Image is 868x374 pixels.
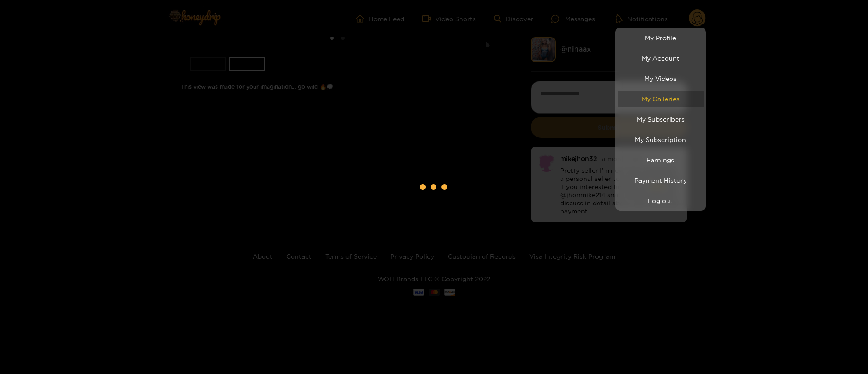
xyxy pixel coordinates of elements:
[618,50,704,66] a: My Account
[618,152,704,168] a: Earnings
[618,172,704,188] a: Payment History
[618,193,704,208] button: Log out
[618,71,704,86] a: My Videos
[618,30,704,46] a: My Profile
[618,91,704,107] a: My Galleries
[618,132,704,147] a: My Subscription
[618,111,704,127] a: My Subscribers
